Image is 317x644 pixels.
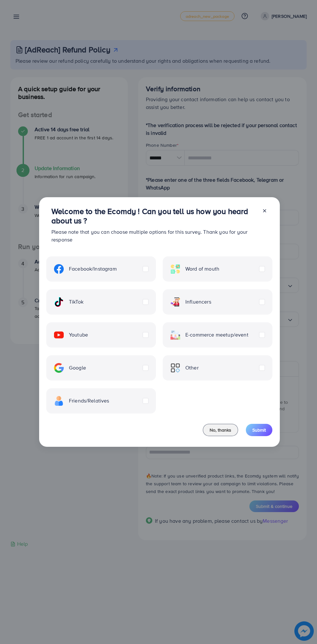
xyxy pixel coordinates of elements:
span: E-commerce meetup/event [185,331,248,338]
span: Other [185,364,199,371]
span: Youtube [69,331,88,338]
img: ic-facebook.134605ef.svg [54,264,64,274]
img: ic-freind.8e9a9d08.svg [54,396,64,406]
span: Submit [252,427,266,433]
img: ic-word-of-mouth.a439123d.svg [170,264,180,274]
h3: Welcome to the Ecomdy ! Can you tell us how you heard about us ? [51,207,257,225]
button: No, thanks [203,424,238,436]
img: ic-influencers.a620ad43.svg [170,297,180,307]
img: ic-google.5bdd9b68.svg [54,363,64,373]
span: Word of mouth [185,265,219,273]
span: No, thanks [210,427,231,433]
img: ic-youtube.715a0ca2.svg [54,330,64,340]
img: ic-tiktok.4b20a09a.svg [54,297,64,307]
p: Please note that you can choose multiple options for this survey. Thank you for your response [51,228,257,243]
img: ic-ecommerce.d1fa3848.svg [170,330,180,340]
span: Google [69,364,86,371]
span: Friends/Relatives [69,397,109,404]
span: Influencers [185,298,211,306]
img: ic-other.99c3e012.svg [170,363,180,373]
button: Submit [246,424,272,436]
span: TikTok [69,298,83,306]
span: Facebook/Instagram [69,265,117,273]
